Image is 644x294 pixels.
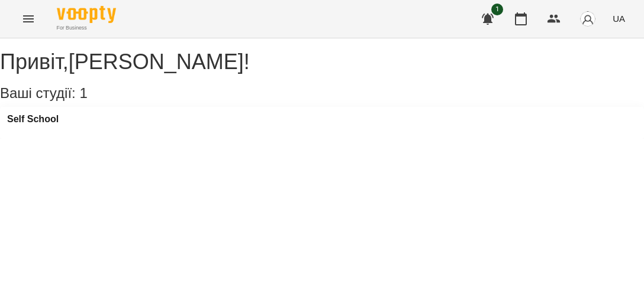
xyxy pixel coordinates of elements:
a: Self School [7,114,59,125]
span: 1 [491,4,503,15]
span: For Business [57,24,116,32]
img: Voopty Logo [57,6,116,23]
img: avatar_s.png [579,11,596,27]
span: 1 [79,85,87,101]
button: UA [608,8,630,30]
span: UA [613,12,625,25]
button: Menu [14,5,43,33]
